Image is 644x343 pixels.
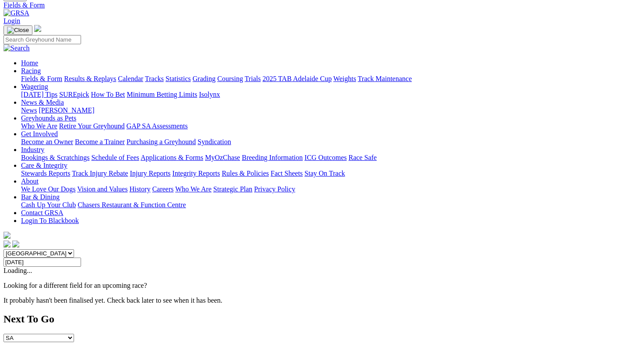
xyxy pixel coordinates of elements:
[358,75,412,82] a: Track Maintenance
[21,185,75,193] a: We Love Our Dogs
[21,130,58,138] a: Get Involved
[21,201,76,209] a: Cash Up Your Club
[91,154,139,161] a: Schedule of Fees
[145,75,164,82] a: Tracks
[4,35,81,44] input: Search
[21,99,64,106] a: News & Media
[21,67,41,74] a: Racing
[21,122,640,130] div: Greyhounds as Pets
[91,91,125,98] a: How To Bet
[199,91,220,98] a: Isolynx
[21,114,76,122] a: Greyhounds as Pets
[21,106,640,114] div: News & Media
[4,25,32,35] button: Toggle navigation
[21,154,89,161] a: Bookings & Scratchings
[127,138,196,145] a: Purchasing a Greyhound
[304,170,345,177] a: Stay On Track
[193,75,216,82] a: Grading
[21,170,640,177] div: Care & Integrity
[127,91,197,98] a: Minimum Betting Limits
[4,297,223,304] partial: It probably hasn't been finalised yet. Check back later to see when it has been.
[21,138,73,145] a: Become an Owner
[75,138,125,145] a: Become a Trainer
[244,75,261,82] a: Trials
[213,185,252,193] a: Strategic Plan
[242,154,303,161] a: Breeding Information
[4,267,32,274] span: Loading...
[271,170,303,177] a: Fact Sheets
[21,177,39,185] a: About
[205,154,240,161] a: MyOzChase
[21,91,57,98] a: [DATE] Tips
[59,122,125,130] a: Retire Your Greyhound
[118,75,143,82] a: Calendar
[4,258,81,267] input: Select date
[21,83,48,90] a: Wagering
[21,193,60,201] a: Bar & Dining
[21,217,79,224] a: Login To Blackbook
[4,9,29,17] img: GRSA
[198,138,231,145] a: Syndication
[72,170,128,177] a: Track Injury Rebate
[4,240,11,248] img: facebook.svg
[78,201,186,209] a: Chasers Restaurant & Function Centre
[262,75,332,82] a: 2025 TAB Adelaide Cup
[21,185,640,193] div: About
[4,232,11,239] img: logo-grsa-white.png
[4,282,640,290] p: Looking for a different field for an upcoming race?
[64,75,116,82] a: Results & Replays
[21,122,57,130] a: Who We Are
[21,75,640,83] div: Racing
[21,162,67,169] a: Care & Integrity
[222,170,269,177] a: Rules & Policies
[130,170,170,177] a: Injury Reports
[21,146,44,153] a: Industry
[21,201,640,209] div: Bar & Dining
[4,17,20,25] a: Login
[21,138,640,146] div: Get Involved
[21,75,62,82] a: Fields & Form
[21,106,37,114] a: News
[7,27,29,34] img: Close
[21,209,63,216] a: Contact GRSA
[12,240,19,248] img: twitter.svg
[34,25,41,32] img: logo-grsa-white.png
[348,154,376,161] a: Race Safe
[166,75,191,82] a: Statistics
[141,154,203,161] a: Applications & Forms
[175,185,212,193] a: Who We Are
[304,154,347,161] a: ICG Outcomes
[21,91,640,99] div: Wagering
[152,185,173,193] a: Careers
[127,122,188,130] a: GAP SA Assessments
[59,91,89,98] a: SUREpick
[333,75,356,82] a: Weights
[172,170,220,177] a: Integrity Reports
[4,313,640,325] h2: Next To Go
[21,170,70,177] a: Stewards Reports
[21,154,640,162] div: Industry
[77,185,127,193] a: Vision and Values
[21,59,38,67] a: Home
[4,44,30,52] img: Search
[217,75,243,82] a: Coursing
[4,1,640,9] a: Fields & Form
[129,185,150,193] a: History
[254,185,295,193] a: Privacy Policy
[39,106,94,114] a: [PERSON_NAME]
